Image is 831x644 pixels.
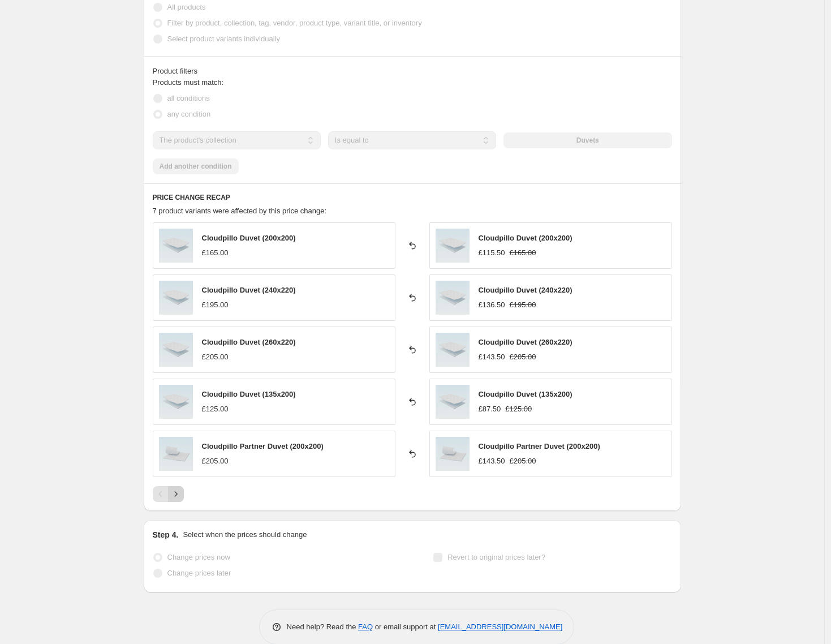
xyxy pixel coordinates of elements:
span: Cloudpillo Duvet (240x220) [202,286,296,294]
div: Product filters [153,66,672,77]
span: Products must match: [153,78,224,87]
span: Filter by product, collection, tag, vendor, product type, variant title, or inventory [167,19,422,27]
div: £205.00 [202,456,229,467]
div: £143.50 [479,456,505,467]
span: Cloudpillo Duvet (135x200) [479,390,572,398]
span: Need help? Read the [287,622,359,631]
img: cloudpillo-partner-duvet-image_80x.webp [436,437,470,471]
div: £143.50 [479,351,505,363]
div: £115.50 [479,247,505,259]
span: Select product variants individually [167,35,280,43]
span: Cloudpillo Duvet (240x220) [479,286,572,294]
img: cloudpillo-duvet-image_80x.webp [436,281,470,315]
strike: £125.00 [505,403,532,415]
span: Change prices later [167,569,231,577]
img: cloudpillo-duvet-image_80x.webp [159,281,193,315]
span: Revert to original prices later? [447,553,545,561]
img: cloudpillo-duvet-image_80x.webp [436,229,470,263]
div: £136.50 [479,299,505,311]
strike: £165.00 [510,247,536,259]
img: cloudpillo-partner-duvet-image_80x.webp [159,437,193,471]
span: Cloudpillo Duvet (260x220) [202,338,296,346]
img: cloudpillo-duvet-image_80x.webp [436,385,470,419]
img: cloudpillo-duvet-image_80x.webp [159,229,193,263]
span: any condition [167,110,211,118]
img: cloudpillo-duvet-image_80x.webp [436,333,470,367]
a: FAQ [358,622,373,631]
img: cloudpillo-duvet-image_80x.webp [159,385,193,419]
span: Cloudpillo Duvet (200x200) [479,234,572,242]
div: £125.00 [202,403,229,415]
span: Cloudpillo Partner Duvet (200x200) [202,442,324,450]
div: £205.00 [202,351,229,363]
div: £195.00 [202,299,229,311]
span: or email support at [373,622,438,631]
p: Select when the prices should change [183,529,307,540]
div: £165.00 [202,247,229,259]
img: cloudpillo-duvet-image_80x.webp [159,333,193,367]
span: Cloudpillo Duvet (135x200) [202,390,296,398]
button: Next [168,486,184,502]
strike: £205.00 [510,456,536,467]
div: £87.50 [479,403,501,415]
h6: PRICE CHANGE RECAP [153,193,672,202]
h2: Step 4. [153,529,179,540]
span: Cloudpillo Duvet (260x220) [479,338,572,346]
span: all conditions [167,94,210,102]
nav: Pagination [153,486,184,502]
span: Cloudpillo Partner Duvet (200x200) [479,442,600,450]
strike: £195.00 [510,299,536,311]
span: Change prices now [167,553,230,561]
span: All products [167,3,206,11]
span: Cloudpillo Duvet (200x200) [202,234,296,242]
span: 7 product variants were affected by this price change: [153,207,327,215]
strike: £205.00 [510,351,536,363]
a: [EMAIL_ADDRESS][DOMAIN_NAME] [438,622,562,631]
